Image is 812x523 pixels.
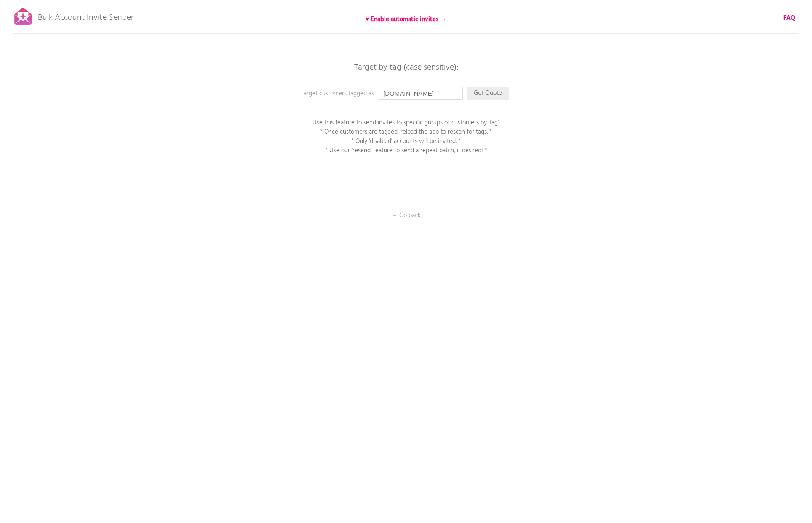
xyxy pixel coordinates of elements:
[379,87,463,100] input: Enter a tag...
[783,13,795,23] b: FAQ
[301,118,511,155] p: Use this feature to send invites to specific groups of customers by 'tag'. * Once customers are t...
[783,13,795,23] a: FAQ
[467,87,509,100] p: Get Quote
[38,5,134,26] p: Bulk Account Invite Sender
[280,63,532,72] p: Target by tag (case sensitive):
[366,14,447,24] b: ♥ Enable automatic invites →
[364,211,448,220] p: ← Go back
[301,89,469,98] p: Target customers tagged as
